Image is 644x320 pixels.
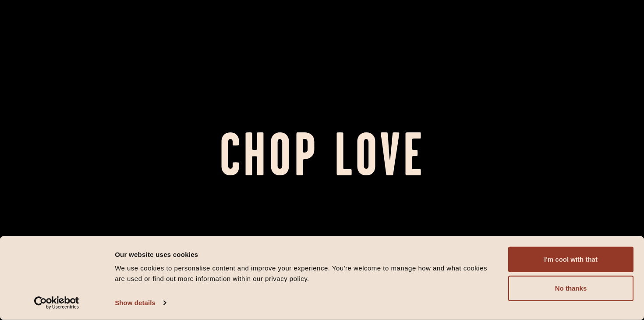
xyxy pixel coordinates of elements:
[18,296,95,309] a: Usercentrics Cookiebot - opens in a new window
[115,296,166,309] a: Show details
[508,276,633,301] button: No thanks
[508,247,633,272] button: I'm cool with that
[115,263,498,284] div: We use cookies to personalise content and improve your experience. You're welcome to manage how a...
[115,249,498,260] div: Our website uses cookies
